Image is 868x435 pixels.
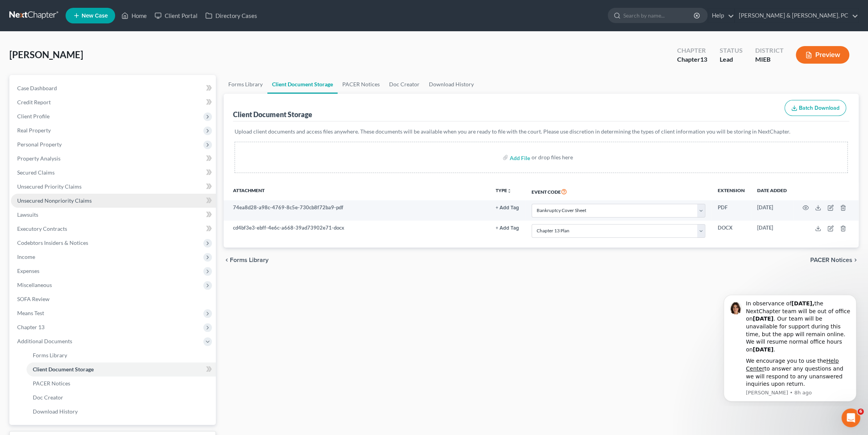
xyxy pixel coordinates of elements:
span: Income [17,253,35,260]
button: + Add Tag [496,205,519,210]
span: 13 [700,55,707,63]
a: Client Document Storage [267,75,338,94]
div: or drop files here [532,153,573,161]
button: PACER Notices chevron_right [810,257,859,263]
a: Download History [424,75,478,94]
i: unfold_more [507,189,512,193]
a: Download History [27,405,216,419]
span: Forms Library [230,257,269,263]
span: SOFA Review [17,296,50,302]
button: Batch Download [784,100,846,116]
th: Attachment [224,182,489,200]
span: Lawsuits [17,211,38,218]
a: SOFA Review [11,292,216,306]
th: Event Code [525,182,711,200]
th: Date added [751,182,793,200]
input: Search by name... [623,8,695,23]
a: Credit Report [11,95,216,109]
span: Expenses [17,267,39,274]
td: 74ea8d28-a98c-4769-8c5e-730cb8f72ba9-pdf [224,200,489,221]
a: Home [117,9,151,23]
div: Chapter [677,55,707,64]
span: Client Document Storage [33,366,94,373]
a: Executory Contracts [11,222,216,236]
td: DOCX [711,221,751,241]
a: Forms Library [224,75,267,94]
div: Lead [720,55,743,64]
td: [DATE] [751,200,793,221]
div: Chapter [677,46,707,55]
a: Unsecured Nonpriority Claims [11,194,216,208]
span: Case Dashboard [17,85,57,91]
a: + Add Tag [496,224,519,232]
p: Upload client documents and access files anywhere. These documents will be available when you are... [235,128,848,135]
a: Client Document Storage [27,362,216,376]
button: + Add Tag [496,226,519,231]
span: Property Analysis [17,155,60,162]
iframe: Intercom notifications message [712,288,868,406]
a: Doc Creator [384,75,424,94]
span: Client Profile [17,113,50,119]
a: Case Dashboard [11,81,216,95]
button: TYPEunfold_more [496,188,512,193]
a: Secured Claims [11,166,216,180]
button: Preview [796,46,849,64]
a: + Add Tag [496,204,519,211]
a: Property Analysis [11,152,216,166]
span: 6 [857,408,864,415]
span: Additional Documents [17,338,72,344]
td: cd4bf3e3-ebff-4e6c-a668-39ad73902e71-docx [224,221,489,241]
a: [PERSON_NAME] & [PERSON_NAME], PC [735,9,858,23]
button: chevron_left Forms Library [224,257,269,263]
a: Help [708,9,734,23]
a: Forms Library [27,348,216,362]
span: Personal Property [17,141,62,148]
span: Unsecured Nonpriority Claims [17,197,92,204]
a: PACER Notices [27,376,216,390]
span: Credit Report [17,99,51,105]
div: District [755,46,783,55]
span: PACER Notices [810,257,852,263]
th: Extension [711,182,751,200]
span: [PERSON_NAME] [9,49,83,60]
span: New Case [82,13,108,19]
a: Unsecured Priority Claims [11,180,216,194]
a: Client Portal [151,9,201,23]
span: PACER Notices [33,380,70,387]
span: Doc Creator [33,394,63,401]
i: chevron_right [852,257,859,263]
div: Client Document Storage [233,110,312,119]
span: Executory Contracts [17,225,67,232]
div: Status [720,46,743,55]
span: Download History [33,408,78,415]
td: PDF [711,200,751,221]
span: Real Property [17,127,51,134]
a: Lawsuits [11,208,216,222]
a: Directory Cases [201,9,261,23]
span: Codebtors Insiders & Notices [17,239,88,246]
span: Means Test [17,310,44,316]
span: Miscellaneous [17,282,52,288]
span: Forms Library [33,352,67,358]
span: Secured Claims [17,169,55,176]
span: Unsecured Priority Claims [17,183,82,190]
iframe: Intercom live chat [841,408,860,427]
div: MIEB [755,55,783,64]
span: Batch Download [799,105,840,111]
td: [DATE] [751,221,793,241]
span: Chapter 13 [17,324,44,330]
a: Doc Creator [27,390,216,405]
a: PACER Notices [338,75,384,94]
i: chevron_left [224,257,230,263]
